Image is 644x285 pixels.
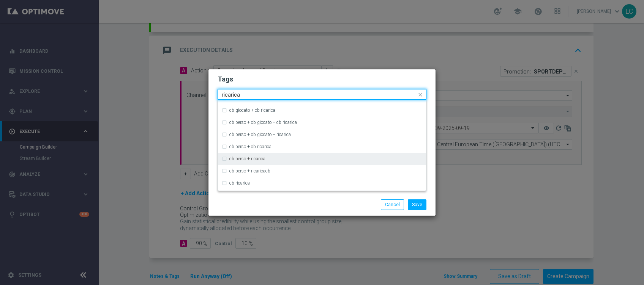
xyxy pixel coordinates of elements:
[218,89,426,100] ng-select: betting, talent + expert, up-selling
[229,108,275,113] label: cb giocato + cb ricarica
[222,153,422,165] div: cb perso + ricarica
[222,116,422,128] div: cb perso + cb giocato + cb ricarica
[222,128,422,141] div: cb perso + cb giocato + ricarica
[229,157,265,161] label: cb perso + ricarica
[218,75,426,84] h2: Tags
[229,132,291,137] label: cb perso + cb giocato + ricarica
[218,100,426,191] ng-dropdown-panel: Options list
[229,120,297,125] label: cb perso + cb giocato + cb ricarica
[222,104,422,116] div: cb giocato + cb ricarica
[381,199,404,210] button: Cancel
[222,141,422,153] div: cb perso + cb ricarica
[408,199,426,210] button: Save
[222,177,422,189] div: cb ricarica
[229,181,250,185] label: cb ricarica
[229,169,270,173] label: cb perso + ricaricacb
[229,144,271,149] label: cb perso + cb ricarica
[222,189,422,201] div: CB ricarica
[222,165,422,177] div: cb perso + ricaricacb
